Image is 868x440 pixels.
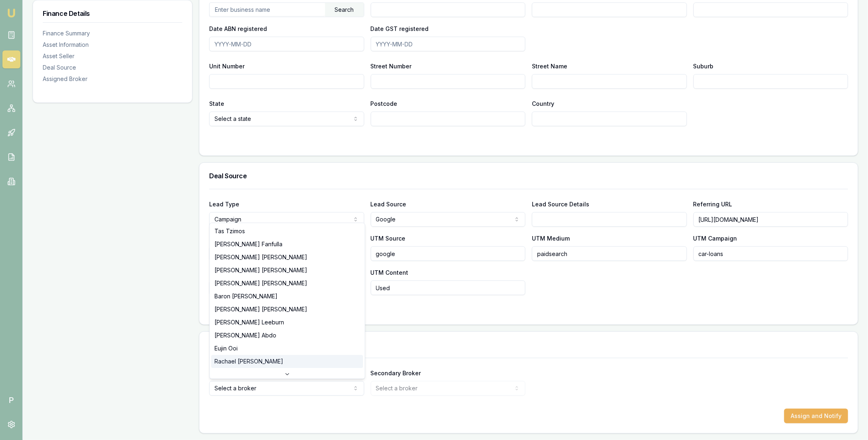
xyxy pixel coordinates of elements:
[214,266,307,274] span: [PERSON_NAME] [PERSON_NAME]
[214,331,276,339] span: [PERSON_NAME] Abdo
[214,344,238,352] span: Eujin Ooi
[214,318,284,326] span: [PERSON_NAME] Leeburn
[214,292,278,300] span: Baron [PERSON_NAME]
[214,227,245,235] span: Tas Tzimos
[214,279,307,287] span: [PERSON_NAME] [PERSON_NAME]
[214,357,283,366] span: Rachael [PERSON_NAME]
[214,253,307,261] span: [PERSON_NAME] [PERSON_NAME]
[214,240,282,248] span: [PERSON_NAME] Fanfulla
[214,305,307,313] span: [PERSON_NAME] [PERSON_NAME]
